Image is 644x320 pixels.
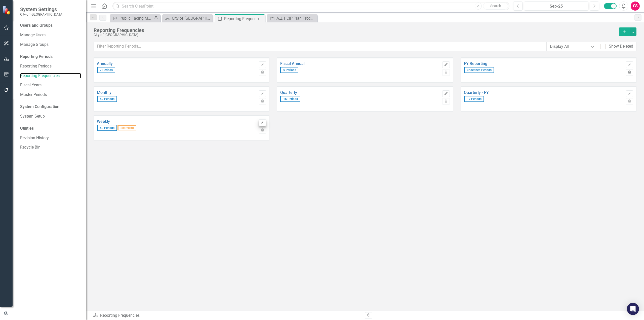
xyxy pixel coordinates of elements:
[526,3,587,9] div: Sep-25
[112,2,509,11] input: Search ClearPoint...
[20,12,63,16] small: City of [GEOGRAPHIC_DATA]
[97,125,117,131] span: 52 Periods
[164,15,211,21] a: City of [GEOGRAPHIC_DATA] Strategic Plan
[280,61,440,66] a: Fiscal Annual
[631,2,640,11] button: CS
[280,96,300,102] span: 16 Periods
[119,15,153,21] div: Public Facing Measures
[97,67,115,73] span: 7 Periods
[97,61,256,66] a: Annually
[20,63,81,69] a: Reporting Periods
[609,44,633,49] div: Show Deleted
[490,4,501,8] span: Search
[20,135,81,141] a: Revision History
[268,15,316,21] a: A.2.1 CIP Plan Process
[20,42,81,48] a: Manage Groups
[464,67,494,73] span: undefined Periods
[117,125,136,130] span: Scorecard
[20,6,63,12] span: System Settings
[20,104,81,110] div: System Configuration
[20,92,81,98] a: Master Periods
[20,145,81,150] a: Recycle Bin
[483,3,508,10] button: Search
[97,119,256,124] a: Weekly
[93,313,361,318] div: Reporting Frequencies
[20,73,81,79] a: Reporting Frequencies
[111,15,153,21] a: Public Facing Measures
[464,61,623,66] a: FY Reporting
[20,126,81,131] div: Utilities
[20,32,81,38] a: Manage Users
[172,15,211,21] div: City of [GEOGRAPHIC_DATA] Strategic Plan
[20,54,81,60] div: Reporting Periods
[20,114,81,119] a: System Setup
[97,90,256,95] a: Monthly
[97,96,117,102] span: 59 Periods
[276,15,316,21] div: A.2.1 CIP Plan Process
[20,23,81,28] div: Users and Groups
[280,67,298,73] span: 5 Periods
[280,90,440,95] a: Quarterly
[3,6,11,15] img: ClearPoint Strategy
[94,33,616,37] div: City of [GEOGRAPHIC_DATA]
[627,303,639,315] div: Open Intercom Messenger
[20,82,81,88] a: Fiscal Years
[94,27,616,33] div: Reporting Frequencies
[524,2,588,11] button: Sep-25
[550,44,588,49] div: Display All
[464,96,484,102] span: 17 Periods
[224,16,264,22] div: Reporting Frequencies
[94,42,547,51] input: Filter Reporting Periods...
[464,90,623,95] a: Quarterly - FY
